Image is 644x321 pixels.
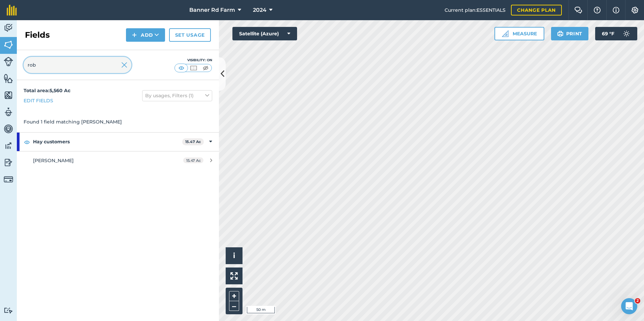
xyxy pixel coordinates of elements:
strong: Hay customers [33,133,182,151]
span: Banner Rd Farm [189,6,235,14]
button: – [229,301,239,311]
img: svg+xml;base64,PHN2ZyB4bWxucz0iaHR0cDovL3d3dy53My5vcmcvMjAwMC9zdmciIHdpZHRoPSIyMiIgaGVpZ2h0PSIzMC... [121,61,127,69]
img: A question mark icon [593,7,601,13]
img: svg+xml;base64,PHN2ZyB4bWxucz0iaHR0cDovL3d3dy53My5vcmcvMjAwMC9zdmciIHdpZHRoPSI1NiIgaGVpZ2h0PSI2MC... [4,40,13,50]
img: svg+xml;base64,PD94bWwgdmVyc2lvbj0iMS4wIiBlbmNvZGluZz0idXRmLTgiPz4KPCEtLSBHZW5lcmF0b3I6IEFkb2JlIE... [4,175,13,184]
a: [PERSON_NAME]15.47 Ac [17,151,219,170]
span: 69 ° F [602,27,614,40]
img: svg+xml;base64,PD94bWwgdmVyc2lvbj0iMS4wIiBlbmNvZGluZz0idXRmLTgiPz4KPCEtLSBHZW5lcmF0b3I6IEFkb2JlIE... [4,23,13,33]
span: Current plan : ESSENTIALS [445,6,506,14]
a: Change plan [511,5,562,15]
img: svg+xml;base64,PHN2ZyB4bWxucz0iaHR0cDovL3d3dy53My5vcmcvMjAwMC9zdmciIHdpZHRoPSIxOCIgaGVpZ2h0PSIyNC... [24,138,30,146]
img: svg+xml;base64,PHN2ZyB4bWxucz0iaHR0cDovL3d3dy53My5vcmcvMjAwMC9zdmciIHdpZHRoPSI1NiIgaGVpZ2h0PSI2MC... [4,90,13,100]
span: i [233,251,235,260]
button: + [229,291,239,301]
button: Measure [494,27,544,40]
img: svg+xml;base64,PHN2ZyB4bWxucz0iaHR0cDovL3d3dy53My5vcmcvMjAwMC9zdmciIHdpZHRoPSIxOSIgaGVpZ2h0PSIyNC... [557,30,563,38]
img: svg+xml;base64,PD94bWwgdmVyc2lvbj0iMS4wIiBlbmNvZGluZz0idXRmLTgiPz4KPCEtLSBHZW5lcmF0b3I6IEFkb2JlIE... [4,124,13,134]
div: Visibility: On [174,58,212,63]
h2: Fields [25,30,50,40]
span: [PERSON_NAME] [33,157,74,164]
img: Two speech bubbles overlapping with the left bubble in the forefront [574,7,582,13]
a: Edit fields [24,97,53,104]
a: Set usage [169,28,211,42]
button: Satellite (Azure) [232,27,297,40]
span: 15.47 Ac [183,157,203,163]
img: svg+xml;base64,PD94bWwgdmVyc2lvbj0iMS4wIiBlbmNvZGluZz0idXRmLTgiPz4KPCEtLSBHZW5lcmF0b3I6IEFkb2JlIE... [4,57,13,66]
img: svg+xml;base64,PHN2ZyB4bWxucz0iaHR0cDovL3d3dy53My5vcmcvMjAwMC9zdmciIHdpZHRoPSI1MCIgaGVpZ2h0PSI0MC... [201,65,210,71]
div: Found 1 field matching [PERSON_NAME] [17,111,219,132]
img: svg+xml;base64,PHN2ZyB4bWxucz0iaHR0cDovL3d3dy53My5vcmcvMjAwMC9zdmciIHdpZHRoPSIxNCIgaGVpZ2h0PSIyNC... [132,31,137,39]
button: i [226,247,243,264]
img: Four arrows, one pointing top left, one top right, one bottom right and the last bottom left [230,272,238,280]
img: svg+xml;base64,PD94bWwgdmVyc2lvbj0iMS4wIiBlbmNvZGluZz0idXRmLTgiPz4KPCEtLSBHZW5lcmF0b3I6IEFkb2JlIE... [4,307,13,314]
button: Print [551,27,589,40]
strong: Total area : 5,560 Ac [24,87,70,94]
img: svg+xml;base64,PD94bWwgdmVyc2lvbj0iMS4wIiBlbmNvZGluZz0idXRmLTgiPz4KPCEtLSBHZW5lcmF0b3I6IEFkb2JlIE... [4,157,13,168]
img: svg+xml;base64,PD94bWwgdmVyc2lvbj0iMS4wIiBlbmNvZGluZz0idXRmLTgiPz4KPCEtLSBHZW5lcmF0b3I6IEFkb2JlIE... [4,107,13,117]
button: 69 °F [595,27,637,40]
img: svg+xml;base64,PHN2ZyB4bWxucz0iaHR0cDovL3d3dy53My5vcmcvMjAwMC9zdmciIHdpZHRoPSIxNyIgaGVpZ2h0PSIxNy... [613,6,619,14]
img: Ruler icon [502,30,509,37]
iframe: Intercom live chat [621,298,637,314]
img: svg+xml;base64,PHN2ZyB4bWxucz0iaHR0cDovL3d3dy53My5vcmcvMjAwMC9zdmciIHdpZHRoPSI1NiIgaGVpZ2h0PSI2MC... [4,73,13,83]
input: Search [24,57,131,73]
strong: 15.47 Ac [185,139,201,144]
span: 2024 [253,6,266,14]
img: svg+xml;base64,PD94bWwgdmVyc2lvbj0iMS4wIiBlbmNvZGluZz0idXRmLTgiPz4KPCEtLSBHZW5lcmF0b3I6IEFkb2JlIE... [4,141,13,151]
img: svg+xml;base64,PHN2ZyB4bWxucz0iaHR0cDovL3d3dy53My5vcmcvMjAwMC9zdmciIHdpZHRoPSI1MCIgaGVpZ2h0PSI0MC... [177,65,186,71]
span: 2 [635,298,640,304]
div: Hay customers15.47 Ac [17,133,219,151]
button: Add [126,28,165,42]
img: fieldmargin Logo [7,5,17,15]
img: svg+xml;base64,PD94bWwgdmVyc2lvbj0iMS4wIiBlbmNvZGluZz0idXRmLTgiPz4KPCEtLSBHZW5lcmF0b3I6IEFkb2JlIE... [620,27,633,40]
img: A cog icon [631,7,639,13]
img: svg+xml;base64,PHN2ZyB4bWxucz0iaHR0cDovL3d3dy53My5vcmcvMjAwMC9zdmciIHdpZHRoPSI1MCIgaGVpZ2h0PSI0MC... [189,65,198,71]
button: By usages, Filters (1) [142,90,212,101]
